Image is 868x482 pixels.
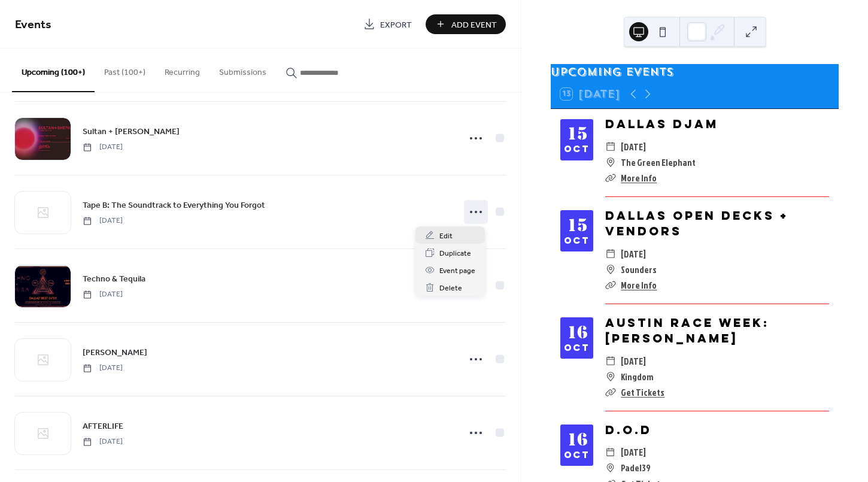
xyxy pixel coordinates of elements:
span: Event page [439,265,475,277]
div: Upcoming events [551,64,839,80]
div: ​ [605,277,616,293]
div: ​ [605,262,616,277]
span: [PERSON_NAME] [83,347,147,359]
div: ​ [605,246,616,262]
div: 15 [567,217,587,234]
span: Sounders [621,262,657,277]
span: Kingdom [621,369,654,384]
span: Padel39 [621,460,651,475]
a: Tape B: The Soundtrack to Everything You Forgot [83,198,265,212]
a: AFTERLIFE [83,419,123,433]
span: [DATE] [621,444,646,460]
button: Submissions [210,48,276,91]
div: ​ [605,444,616,460]
span: Add Event [451,19,497,31]
a: Get Tickets [621,386,664,399]
button: Past (100+) [95,48,155,91]
span: Techno & Tequila [83,273,145,286]
span: Delete [439,282,462,295]
button: Recurring [155,48,210,91]
div: ​ [605,353,616,369]
div: ​ [605,384,616,400]
a: [PERSON_NAME] [83,345,147,359]
span: Events [15,13,51,37]
a: More Info [621,278,657,292]
a: Dallas DJam [605,116,718,131]
div: Oct [564,451,590,459]
button: Upcoming (100+) [12,48,95,92]
div: Oct [564,237,590,245]
div: 16 [567,325,587,341]
span: Tape B: The Soundtrack to Everything You Forgot [83,199,265,212]
a: More Info [621,171,657,184]
div: ​ [605,369,616,384]
a: Techno & Tequila [83,272,145,286]
span: [DATE] [83,142,123,153]
div: ​ [605,154,616,170]
div: ​ [605,139,616,154]
span: [DATE] [83,289,123,300]
div: Oct [564,145,590,153]
button: Add Event [426,14,506,34]
div: 16 [567,432,587,448]
a: Sultan + [PERSON_NAME] [83,125,180,138]
span: [DATE] [83,216,123,226]
a: Export [354,14,421,34]
a: Dallas Open Decks + Vendors [605,208,788,238]
a: D.O.D [605,422,652,437]
span: [DATE] [621,353,646,369]
span: [DATE] [621,139,646,154]
span: [DATE] [83,436,123,447]
div: ​ [605,460,616,475]
div: 15 [567,126,587,143]
span: Duplicate [439,247,471,260]
span: [DATE] [83,363,123,374]
a: Austin Race Week: [PERSON_NAME] [605,315,769,345]
div: Oct [564,344,590,352]
div: ​ [605,170,616,186]
span: Export [380,19,412,31]
span: AFTERLIFE [83,420,123,433]
span: Edit [439,230,453,242]
span: The Green Elephant [621,154,696,170]
span: [DATE] [621,246,646,262]
span: Sultan + [PERSON_NAME] [83,126,180,138]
